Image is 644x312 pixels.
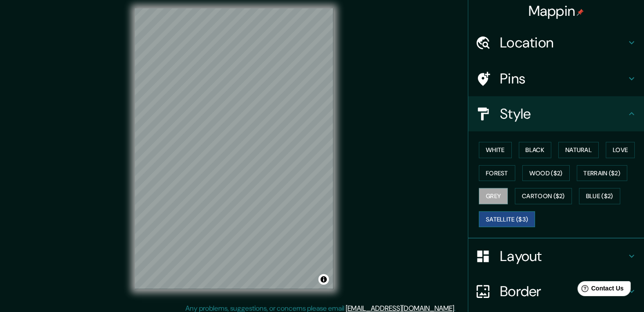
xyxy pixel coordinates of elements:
[528,2,584,20] h4: Mappin
[468,274,644,309] div: Border
[318,274,329,285] button: Toggle attribution
[479,165,515,181] button: Forest
[606,142,635,158] button: Love
[579,188,620,204] button: Blue ($2)
[468,96,644,131] div: Style
[479,188,508,204] button: Grey
[519,142,552,158] button: Black
[500,105,626,123] h4: Style
[566,278,634,302] iframe: Help widget launcher
[515,188,572,204] button: Cartoon ($2)
[558,142,599,158] button: Natural
[500,247,626,265] h4: Layout
[479,142,512,158] button: White
[468,25,644,60] div: Location
[468,61,644,96] div: Pins
[522,165,570,181] button: Wood ($2)
[500,283,626,300] h4: Border
[479,211,535,228] button: Satellite ($3)
[500,70,626,87] h4: Pins
[135,8,333,289] canvas: Map
[468,239,644,274] div: Layout
[500,34,626,51] h4: Location
[577,165,628,181] button: Terrain ($2)
[577,9,584,16] img: pin-icon.png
